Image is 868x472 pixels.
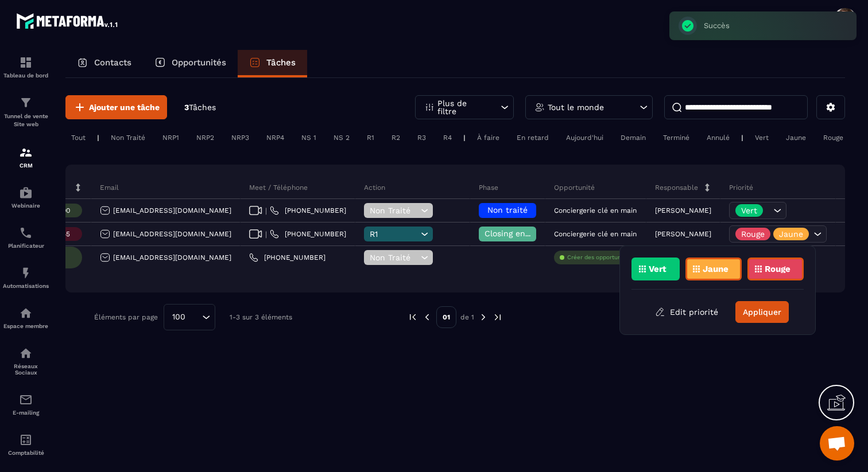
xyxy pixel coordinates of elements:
p: 1-3 sur 3 éléments [230,313,292,321]
div: Jaune [780,131,812,145]
p: Vert [741,206,757,214]
p: Phase [479,183,498,192]
div: Demain [615,131,652,145]
span: Tâches [189,103,216,112]
button: Ajouter une tâche [65,95,167,119]
p: [PERSON_NAME] [655,206,711,214]
a: schedulerschedulerPlanificateur [3,217,49,258]
p: Action [364,183,385,192]
span: Closing en cours [485,229,550,238]
p: | [463,134,466,142]
a: automationsautomationsEspace membre [3,298,49,338]
a: Opportunités [143,50,238,77]
p: Rouge [765,265,790,273]
a: [PHONE_NUMBER] [249,253,325,262]
div: En retard [511,131,555,145]
p: | [97,134,99,142]
a: formationformationTunnel de vente Site web [3,87,49,137]
span: Ajouter une tâche [89,102,160,113]
span: | [265,230,267,239]
div: NRP1 [157,131,185,145]
p: Email [100,183,119,192]
a: automationsautomationsWebinaire [3,177,49,217]
p: Planificateur [3,243,49,249]
span: Non Traité [370,253,418,262]
div: Vert [749,131,774,145]
a: accountantaccountantComptabilité [3,424,49,465]
div: Rouge [817,131,849,145]
div: Ouvrir le chat [820,426,854,461]
p: Contacts [94,57,131,68]
button: Edit priorité [646,302,727,322]
div: NRP3 [226,131,255,145]
div: NS 1 [296,131,322,145]
div: NRP4 [261,131,290,145]
p: Vert [649,265,666,273]
img: formation [19,146,33,159]
p: [PERSON_NAME] [655,230,711,238]
input: Search for option [189,311,199,323]
img: next [478,312,489,322]
a: Tâches [238,50,307,77]
a: Contacts [65,50,143,77]
div: R1 [361,131,380,145]
p: Comptabilité [3,450,49,456]
p: E-mailing [3,409,49,416]
p: Conciergerie clé en main [554,206,637,214]
p: Espace membre [3,323,49,329]
p: Conciergerie clé en main [554,230,637,238]
a: automationsautomationsAutomatisations [3,258,49,298]
p: Priorité [729,183,753,192]
div: Tout [65,131,91,145]
div: R2 [386,131,406,145]
div: Annulé [701,131,735,145]
p: Opportunité [554,183,595,192]
p: 3 [184,102,216,113]
img: accountant [19,433,33,447]
p: Plus de filtre [437,99,488,115]
p: Tout le monde [548,103,604,111]
p: Webinaire [3,202,49,209]
p: Opportunités [172,57,226,68]
p: Jaune [779,230,803,238]
p: CRM [3,162,49,169]
a: [PHONE_NUMBER] [270,229,346,239]
p: Meet / Téléphone [249,183,308,192]
p: Créer des opportunités [567,253,631,262]
p: Jaune [703,265,728,273]
p: 01 [436,306,456,328]
div: Non Traité [105,131,151,145]
div: Search for option [164,304,215,330]
a: formationformationTableau de bord [3,47,49,87]
p: de 1 [460,313,474,322]
a: formationformationCRM [3,137,49,177]
span: | [265,206,267,215]
p: Rouge [741,230,765,238]
div: Aujourd'hui [560,131,609,145]
img: email [19,393,33,407]
p: | [741,134,743,142]
img: scheduler [19,226,33,240]
div: NRP2 [191,131,220,145]
span: 100 [168,311,189,323]
div: R4 [437,131,458,145]
p: Éléments par page [94,313,158,321]
a: social-networksocial-networkRéseaux Sociaux [3,338,49,384]
img: automations [19,266,33,280]
img: prev [408,312,418,322]
img: automations [19,186,33,200]
p: Tunnel de vente Site web [3,112,49,128]
img: next [493,312,503,322]
a: [PHONE_NUMBER] [270,206,346,215]
p: Tableau de bord [3,72,49,79]
div: NS 2 [328,131,355,145]
p: Automatisations [3,283,49,289]
div: À faire [471,131,505,145]
div: R3 [412,131,432,145]
a: emailemailE-mailing [3,384,49,424]
span: Non traité [487,205,528,214]
img: automations [19,306,33,320]
p: Tâches [266,57,296,68]
img: prev [422,312,432,322]
img: formation [19,96,33,110]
